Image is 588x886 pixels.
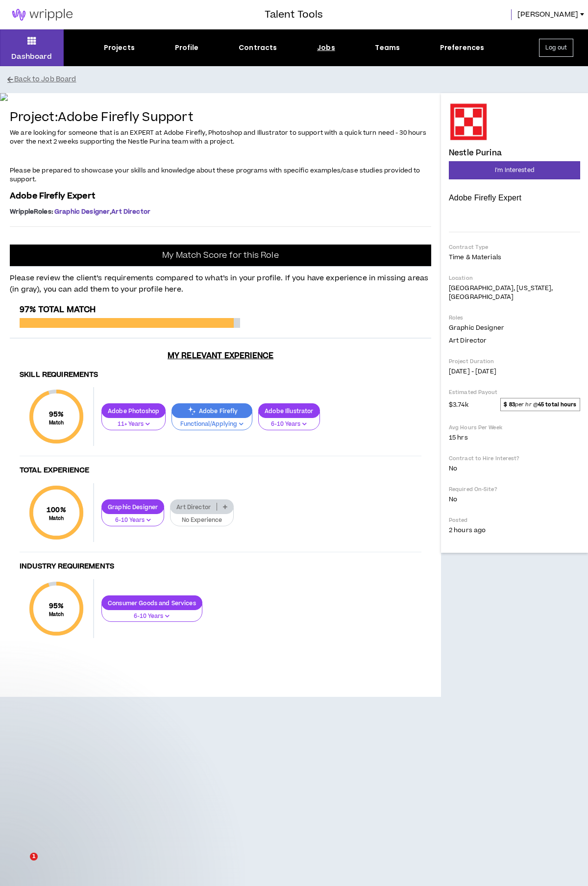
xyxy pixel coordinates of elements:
[108,612,196,621] p: 6-10 Years
[7,791,203,860] iframe: Intercom notifications message
[101,604,202,622] button: 6-10 Years
[54,207,110,216] span: Graphic Designer
[10,207,53,216] span: Wripple Roles :
[449,367,580,376] p: [DATE] - [DATE]
[449,161,580,179] button: I'm Interested
[30,853,38,861] span: 1
[171,412,252,430] button: Functional/Applying
[102,503,164,511] p: Graphic Designer
[49,601,64,611] span: 95 %
[47,505,66,515] span: 100 %
[172,407,252,415] p: Adobe Firefly
[47,515,66,522] small: Match
[265,420,313,429] p: 6-10 Years
[449,336,487,345] span: Art Director
[10,853,33,876] iframe: Intercom live chat
[49,611,64,618] small: Match
[449,424,580,431] p: Avg Hours Per Week
[258,412,319,430] button: 6-10 Years
[162,250,278,260] p: My Match Score for this Role
[449,517,580,524] p: Posted
[20,562,421,571] h4: Industry Requirements
[440,43,485,53] div: Preferences
[495,166,534,175] span: I'm Interested
[449,486,580,493] p: Required On-Site?
[449,526,580,535] p: 2 hours ago
[449,464,580,473] p: No
[108,516,158,525] p: 6-10 Years
[500,398,580,411] span: per hr @
[449,274,580,282] p: Location
[449,495,580,504] p: No
[176,516,227,525] p: No Experience
[449,323,504,332] span: Graphic Designer
[265,7,323,22] h3: Talent Tools
[10,166,420,184] span: Please be prepared to showcase your skills and knowledge about these programs with specific examp...
[10,111,431,125] h4: Project: Adobe Firefly Support
[49,409,64,419] span: 95 %
[449,455,580,462] p: Contract to Hire Interest?
[20,466,421,475] h4: Total Experience
[102,599,202,607] p: Consumer Goods and Services
[101,412,166,430] button: 11+ Years
[49,419,64,426] small: Match
[10,190,95,202] span: Adobe Firefly Expert
[449,193,580,203] p: Adobe Firefly Expert
[239,43,277,53] div: Contracts
[449,389,580,396] p: Estimated Payout
[517,9,578,20] span: [PERSON_NAME]
[10,267,431,295] p: Please review the client’s requirements compared to what’s in your profile. If you have experienc...
[449,253,580,262] p: Time & Materials
[10,128,427,146] span: We are looking for someone that is an EXPERT at Adobe Firefly, Photoshop and Illustrator to suppo...
[20,370,421,380] h4: Skill Requirements
[259,407,319,415] p: Adobe Illustrator
[449,148,502,157] h4: Nestle Purina
[449,284,580,301] p: [GEOGRAPHIC_DATA], [US_STATE], [GEOGRAPHIC_DATA]
[20,304,96,316] span: 97% Total Match
[175,43,199,53] div: Profile
[449,398,468,410] span: $3.74k
[449,358,580,365] p: Project Duration
[171,503,217,511] p: Art Director
[11,51,52,62] p: Dashboard
[375,43,400,53] div: Teams
[539,39,573,57] button: Log out
[101,508,164,526] button: 6-10 Years
[10,351,431,361] h3: My Relevant Experience
[104,43,135,53] div: Projects
[111,207,150,216] span: Art Director
[538,401,577,408] strong: 45 total hours
[102,407,165,415] p: Adobe Photoshop
[178,420,246,429] p: Functional/Applying
[449,314,580,321] p: Roles
[449,244,580,251] p: Contract Type
[10,208,431,216] p: ,
[170,508,234,526] button: No Experience
[108,420,159,429] p: 11+ Years
[449,433,580,442] p: 15 hrs
[504,401,514,408] strong: $ 83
